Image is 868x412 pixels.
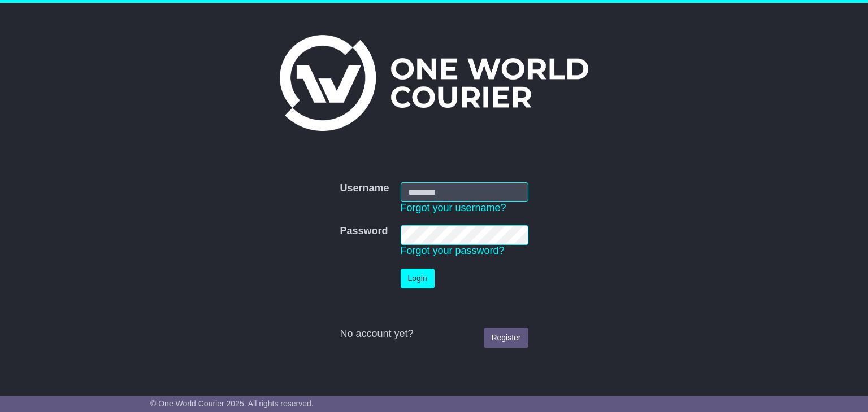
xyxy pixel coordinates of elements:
[280,35,588,131] img: One World
[340,328,528,340] div: No account yet?
[484,328,528,348] a: Register
[150,399,314,408] span: © One World Courier 2025. All rights reserved.
[340,225,388,238] label: Password
[401,202,506,213] a: Forgot your username?
[401,245,505,256] a: Forgot your password?
[340,182,389,195] label: Username
[401,269,435,288] button: Login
